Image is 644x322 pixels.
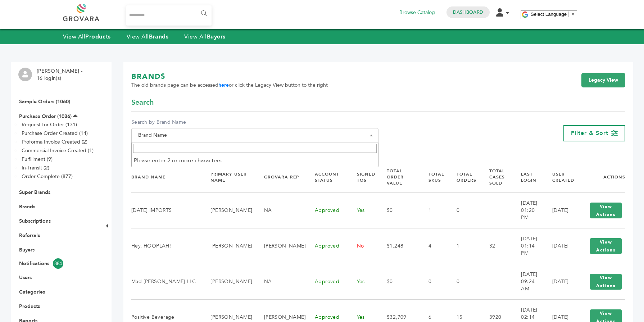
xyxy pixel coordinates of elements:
th: Total Cases Sold [480,162,512,192]
img: profile.png [18,68,32,81]
a: Request for Order (131) [22,121,77,128]
a: Sample Orders (1060) [19,98,70,105]
a: Brands [19,203,35,210]
span: ▼ [571,12,575,17]
button: View Actions [590,238,622,254]
label: Search by Brand Name [131,119,378,126]
button: View Actions [590,274,622,290]
td: $1,248 [378,228,420,264]
td: [PERSON_NAME] [201,192,255,228]
a: Order Complete (877) [22,173,73,180]
td: 0 [448,192,480,228]
td: [PERSON_NAME] [255,228,306,264]
a: Purchase Order (1036) [19,113,72,120]
a: Purchase Order Created (14) [22,130,88,137]
td: 4 [419,228,447,264]
li: Please enter 2 or more characters [132,154,378,167]
input: Search... [126,5,212,26]
a: Legacy View [581,73,625,87]
td: $0 [378,192,420,228]
a: Users [19,274,32,281]
td: Hey, HOOPLAH! [131,228,201,264]
span: Brand Name [131,128,378,142]
td: 0 [448,264,480,299]
a: Super Brands [19,189,50,196]
td: $0 [378,264,420,299]
td: [DATE] [543,264,577,299]
a: In-Transit (2) [22,164,49,171]
input: Search [133,144,377,153]
th: Actions [577,162,625,192]
a: Select Language​ [531,12,575,17]
span: ​ [568,12,569,17]
th: Total SKUs [419,162,447,192]
a: Buyers [19,246,35,253]
td: Approved [306,228,348,264]
th: Account Status [306,162,348,192]
span: Search [131,97,154,108]
td: Approved [306,264,348,299]
h1: BRANDS [131,72,328,82]
span: Select Language [531,12,567,17]
th: Last Login [512,162,543,192]
td: 1 [419,192,447,228]
a: Categories [19,289,45,295]
td: [DATE] [543,228,577,264]
td: Yes [348,192,378,228]
th: Primary User Name [201,162,255,192]
li: [PERSON_NAME] - 16 login(s) [37,68,84,82]
td: No [348,228,378,264]
strong: Buyers [207,33,226,41]
a: Dashboard [453,9,483,15]
th: Grovara Rep [255,162,306,192]
td: [DATE] IMPORTS [131,192,201,228]
td: 32 [480,228,512,264]
td: [DATE] 01:14 PM [512,228,543,264]
th: User Created [543,162,577,192]
span: 884 [53,258,63,269]
a: Subscriptions [19,218,51,225]
a: Products [19,303,40,310]
th: Total Orders [448,162,480,192]
td: Yes [348,264,378,299]
span: The old brands page can be accessed or click the Legacy View button to the right [131,82,328,89]
th: Signed TOS [348,162,378,192]
a: Notifications884 [19,258,92,269]
td: [PERSON_NAME] [201,264,255,299]
strong: Brands [149,33,168,41]
td: NA [255,264,306,299]
td: [DATE] 09:24 AM [512,264,543,299]
td: 0 [419,264,447,299]
strong: Products [85,33,110,41]
th: Brand Name [131,162,201,192]
a: View AllProducts [63,33,111,41]
td: Mad [PERSON_NAME] LLC [131,264,201,299]
a: View AllBrands [127,33,169,41]
button: View Actions [590,203,622,218]
td: 1 [448,228,480,264]
td: [PERSON_NAME] [201,228,255,264]
a: here [218,82,229,89]
span: Brand Name [135,130,375,140]
a: Proforma Invoice Created (2) [22,139,87,145]
a: View AllBuyers [184,33,226,41]
td: [DATE] 01:20 PM [512,192,543,228]
th: Total Order Value [378,162,420,192]
a: Browse Catalog [399,9,435,17]
a: Commercial Invoice Created (1) [22,147,94,154]
td: Approved [306,192,348,228]
a: Referrals [19,232,40,239]
a: Fulfillment (9) [22,156,53,163]
td: [DATE] [543,192,577,228]
span: Filter & Sort [571,129,608,137]
td: NA [255,192,306,228]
